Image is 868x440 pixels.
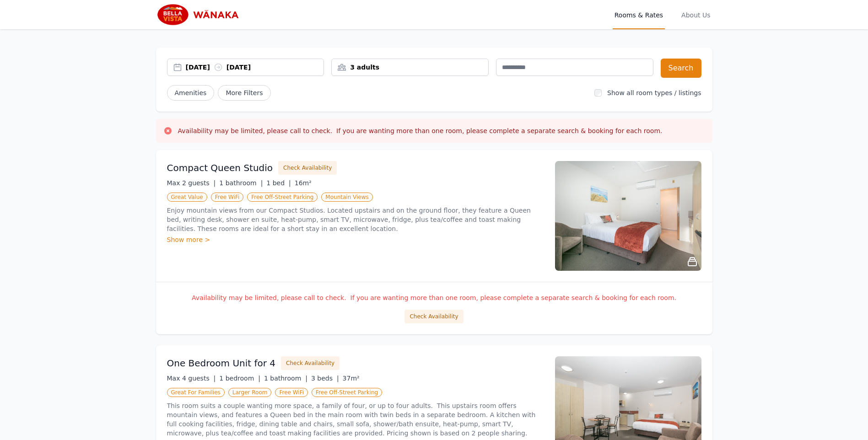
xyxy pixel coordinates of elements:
h3: Compact Queen Studio [167,161,273,174]
span: Larger Room [228,388,272,397]
p: This room suits a couple wanting more space, a family of four, or up to four adults. This upstair... [167,401,544,438]
span: 37m² [343,375,360,382]
button: Search [661,59,701,78]
button: Check Availability [404,310,463,323]
span: 1 bedroom | [219,375,260,382]
button: Check Availability [278,161,337,175]
h3: One Bedroom Unit for 4 [167,357,276,370]
span: Great For Families [167,388,225,397]
span: Max 2 guests | [167,179,216,187]
span: 1 bed | [266,179,291,187]
div: [DATE] [DATE] [186,63,324,72]
p: Availability may be limited, please call to check. If you are wanting more than one room, please ... [167,293,701,302]
span: Free Off-Street Parking [247,193,318,202]
span: Great Value [167,193,207,202]
h3: Availability may be limited, please call to check. If you are wanting more than one room, please ... [178,126,663,135]
span: 1 bathroom | [264,375,307,382]
span: Free Off-Street Parking [312,388,382,397]
label: Show all room types / listings [607,89,701,97]
p: Enjoy mountain views from our Compact Studios. Located upstairs and on the ground floor, they fea... [167,206,544,233]
span: 3 beds | [311,375,339,382]
button: Check Availability [281,356,340,370]
div: Show more > [167,235,544,244]
img: Bella Vista Wanaka [156,4,244,26]
span: Free WiFi [211,193,244,202]
button: Amenities [167,85,215,101]
div: 3 adults [332,63,488,72]
span: 16m² [295,179,312,187]
span: 1 bathroom | [219,179,263,187]
span: Free WiFi [275,388,308,397]
span: Max 4 guests | [167,375,216,382]
span: Mountain Views [321,193,372,202]
span: More Filters [218,85,270,101]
